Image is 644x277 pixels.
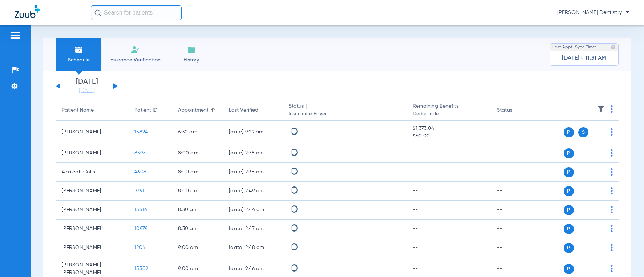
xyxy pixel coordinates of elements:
[91,5,182,20] input: Search for patients
[611,45,616,50] img: last sync help info
[172,182,223,201] td: 8:00 AM
[56,201,129,220] td: [PERSON_NAME]
[62,107,123,114] div: Patient Name
[56,182,129,201] td: [PERSON_NAME]
[172,238,223,257] td: 9:00 AM
[611,187,613,194] img: group-dot-blue.svg
[15,5,40,18] img: Zuub Logo
[134,226,147,231] span: 10979
[134,169,146,174] span: 4608
[134,188,144,193] span: 3791
[413,125,485,132] span: $1,373.04
[491,100,540,121] th: Status
[131,45,139,54] img: Manual Insurance Verification
[491,201,540,220] td: --
[56,163,129,182] td: Azaleah Colin
[562,55,606,62] span: [DATE] - 11:31 AM
[289,110,401,118] span: Insurance Payer
[172,220,223,238] td: 8:30 AM
[65,78,109,94] li: [DATE]
[413,207,418,212] span: --
[223,144,283,163] td: [DATE] 2:38 AM
[611,265,613,272] img: group-dot-blue.svg
[223,238,283,257] td: [DATE] 2:48 AM
[223,220,283,238] td: [DATE] 2:47 AM
[557,9,629,16] span: [PERSON_NAME] Dentistry
[564,224,574,234] span: P
[413,226,418,231] span: --
[491,238,540,257] td: --
[56,144,129,163] td: [PERSON_NAME]
[134,266,148,271] span: 15502
[611,244,613,251] img: group-dot-blue.svg
[134,107,157,114] div: Patient ID
[229,107,258,114] div: Last Verified
[172,144,223,163] td: 8:00 AM
[413,150,418,156] span: --
[174,56,208,64] span: History
[65,87,109,94] a: [DATE]
[611,149,613,157] img: group-dot-blue.svg
[564,127,574,137] span: P
[94,9,101,16] img: Search Icon
[223,182,283,201] td: [DATE] 2:49 AM
[223,163,283,182] td: [DATE] 2:38 AM
[491,220,540,238] td: --
[413,110,485,118] span: Deductible
[56,238,129,257] td: [PERSON_NAME]
[172,163,223,182] td: 8:00 AM
[107,56,163,64] span: Insurance Verification
[74,45,83,54] img: Schedule
[413,266,418,271] span: --
[564,264,574,274] span: P
[564,186,574,196] span: P
[134,150,145,156] span: 8397
[491,182,540,201] td: --
[187,45,196,54] img: History
[611,128,613,136] img: group-dot-blue.svg
[223,201,283,220] td: [DATE] 2:44 AM
[56,220,129,238] td: [PERSON_NAME]
[134,245,145,250] span: 1204
[564,148,574,158] span: P
[283,100,407,121] th: Status |
[62,107,94,114] div: Patient Name
[564,205,574,215] span: P
[578,127,588,137] span: S
[611,206,613,213] img: group-dot-blue.svg
[413,132,485,140] span: $50.00
[611,168,613,176] img: group-dot-blue.svg
[611,225,613,232] img: group-dot-blue.svg
[178,107,208,114] div: Appointment
[491,121,540,144] td: --
[56,121,129,144] td: [PERSON_NAME]
[491,163,540,182] td: --
[597,105,604,113] img: filter.svg
[134,207,147,212] span: 15516
[9,31,21,40] img: hamburger-icon
[134,129,148,135] span: 15824
[223,121,283,144] td: [DATE] 9:29 AM
[491,144,540,163] td: --
[552,44,596,51] span: Last Appt. Sync Time:
[413,188,418,193] span: --
[134,107,166,114] div: Patient ID
[413,169,418,174] span: --
[564,243,574,253] span: P
[407,100,491,121] th: Remaining Benefits |
[229,107,277,114] div: Last Verified
[172,201,223,220] td: 8:30 AM
[178,107,217,114] div: Appointment
[172,121,223,144] td: 6:30 AM
[611,105,613,113] img: group-dot-blue.svg
[413,245,418,250] span: --
[61,56,96,64] span: Schedule
[564,167,574,177] span: P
